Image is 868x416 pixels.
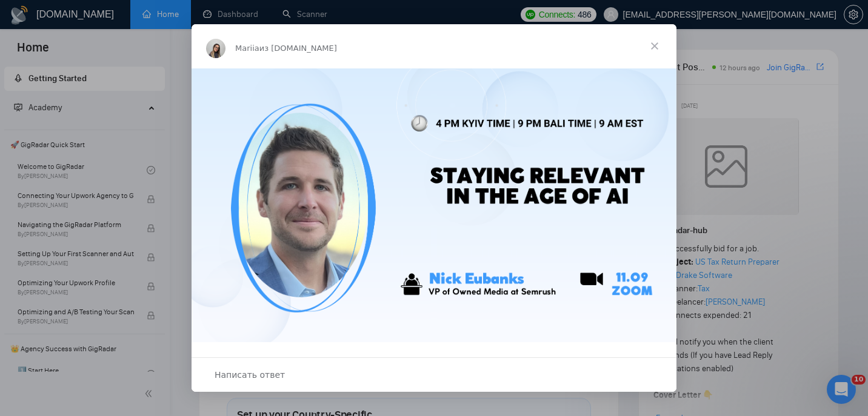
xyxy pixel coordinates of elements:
[192,357,676,392] div: Открыть разговор и ответить
[633,24,676,68] span: Закрыть
[259,44,337,53] span: из [DOMAIN_NAME]
[215,367,285,383] span: Написать ответ
[206,39,225,58] img: Profile image for Mariia
[235,44,259,53] span: Mariia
